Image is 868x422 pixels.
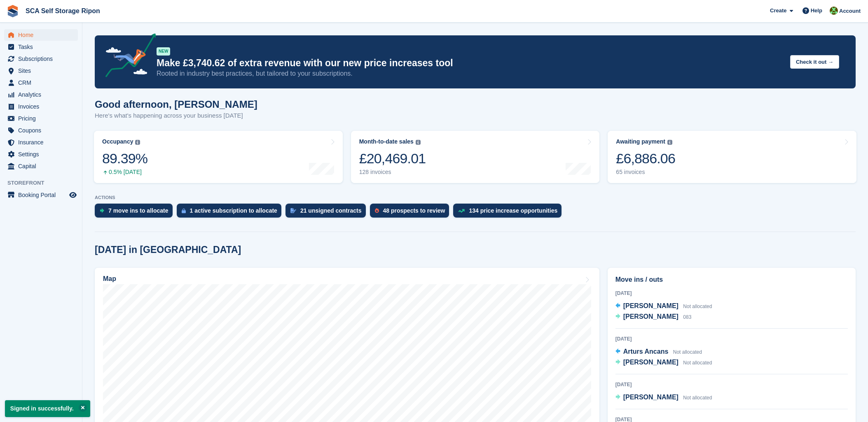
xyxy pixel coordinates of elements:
h2: Map [103,275,116,283]
a: menu [4,113,78,124]
h2: Move ins / outs [615,275,848,285]
img: icon-info-grey-7440780725fd019a000dd9b08b2336e03edf1995a4989e88bcd33f0948082b44.svg [416,140,421,145]
span: Not allocated [673,349,702,355]
div: 21 unsigned contracts [300,207,362,214]
span: Capital [18,160,68,172]
h1: Good afternoon, [PERSON_NAME] [95,99,257,110]
div: Month-to-date sales [359,138,414,145]
span: Booking Portal [18,189,68,201]
a: [PERSON_NAME] Not allocated [615,357,712,368]
a: Preview store [68,190,78,200]
div: 1 active subscription to allocate [190,207,277,214]
span: Account [839,7,861,15]
p: Signed in successfully. [5,400,90,417]
a: [PERSON_NAME] Not allocated [615,392,712,403]
div: £20,469.01 [359,150,426,167]
span: [PERSON_NAME] [623,359,678,366]
p: Rooted in industry best practices, but tailored to your subscriptions. [157,69,784,78]
span: Not allocated [683,360,712,366]
span: Help [811,7,822,15]
div: 89.39% [102,150,147,167]
img: active_subscription_to_allocate_icon-d502201f5373d7db506a760aba3b589e785aa758c864c3986d89f69b8ff3... [182,208,186,213]
h2: [DATE] in [GEOGRAPHIC_DATA] [95,244,241,255]
p: Make £3,740.62 of extra revenue with our new price increases tool [157,57,784,69]
a: menu [4,89,78,100]
span: [PERSON_NAME] [623,394,678,401]
img: Kelly Neesham [830,7,838,15]
span: Settings [18,148,68,160]
a: Occupancy 89.39% 0.5% [DATE] [94,131,343,183]
img: prospect-51fa495bee0391a8d652442698ab0144808aea92771e9ea1ae160a38d050c398.svg [375,208,379,213]
div: 65 invoices [616,169,675,176]
span: Home [18,29,68,41]
span: [PERSON_NAME] [623,313,678,320]
img: icon-info-grey-7440780725fd019a000dd9b08b2336e03edf1995a4989e88bcd33f0948082b44.svg [667,140,672,145]
a: menu [4,189,78,201]
a: menu [4,137,78,148]
a: menu [4,101,78,112]
img: icon-info-grey-7440780725fd019a000dd9b08b2336e03edf1995a4989e88bcd33f0948082b44.svg [135,140,140,145]
a: Month-to-date sales £20,469.01 128 invoices [351,131,600,183]
a: 134 price increase opportunities [453,204,566,222]
span: Tasks [18,41,68,53]
img: move_ins_to_allocate_icon-fdf77a2bb77ea45bf5b3d319d69a93e2d87916cf1d5bf7949dd705db3b84f3ca.svg [100,208,104,213]
span: Sites [18,65,68,77]
img: stora-icon-8386f47178a22dfd0bd8f6a31ec36ba5ce8667c1dd55bd0f319d3a0aa187defe.svg [7,5,19,17]
a: menu [4,53,78,65]
a: menu [4,148,78,160]
span: Insurance [18,137,68,148]
span: Invoices [18,101,68,112]
a: 7 move ins to allocate [95,204,177,222]
p: Here's what's happening across your business [DATE] [95,111,257,121]
span: CRM [18,77,68,88]
a: SCA Self Storage Ripon [22,4,103,18]
a: menu [4,77,78,88]
div: 128 invoices [359,169,426,176]
div: 7 move ins to allocate [108,207,168,214]
div: NEW [157,47,170,56]
a: menu [4,160,78,172]
a: Awaiting payment £6,886.06 65 invoices [608,131,856,183]
a: [PERSON_NAME] 083 [615,312,692,322]
p: ACTIONS [95,195,856,200]
div: 48 prospects to review [383,207,445,214]
a: menu [4,125,78,136]
a: menu [4,29,78,41]
div: [DATE] [615,335,848,343]
div: £6,886.06 [616,150,675,167]
div: [DATE] [615,290,848,297]
div: Occupancy [102,138,133,145]
span: Coupons [18,125,68,136]
button: Check it out → [790,55,839,69]
span: Create [770,7,786,15]
span: 083 [683,314,691,320]
img: price_increase_opportunities-93ffe204e8149a01c8c9dc8f82e8f89637d9d84a8eef4429ea346261dce0b2c0.svg [458,209,465,213]
img: contract_signature_icon-13c848040528278c33f63329250d36e43548de30e8caae1d1a13099fd9432cc5.svg [290,208,296,213]
span: Analytics [18,89,68,100]
div: 0.5% [DATE] [102,169,147,176]
a: 21 unsigned contracts [285,204,370,222]
a: 1 active subscription to allocate [177,204,285,222]
a: menu [4,41,78,53]
img: price-adjustments-announcement-icon-8257ccfd72463d97f412b2fc003d46551f7dbcb40ab6d574587a9cd5c0d94... [98,33,156,80]
span: Subscriptions [18,53,68,65]
div: Awaiting payment [616,138,665,145]
div: 134 price increase opportunities [469,207,557,214]
span: Not allocated [683,395,712,401]
span: Arturs Ancans [623,348,669,355]
a: 48 prospects to review [370,204,454,222]
span: Pricing [18,113,68,124]
a: menu [4,65,78,77]
a: [PERSON_NAME] Not allocated [615,301,712,312]
span: Not allocated [683,304,712,309]
div: [DATE] [615,381,848,388]
a: Arturs Ancans Not allocated [615,347,702,357]
span: Storefront [7,179,82,187]
span: [PERSON_NAME] [623,302,678,309]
